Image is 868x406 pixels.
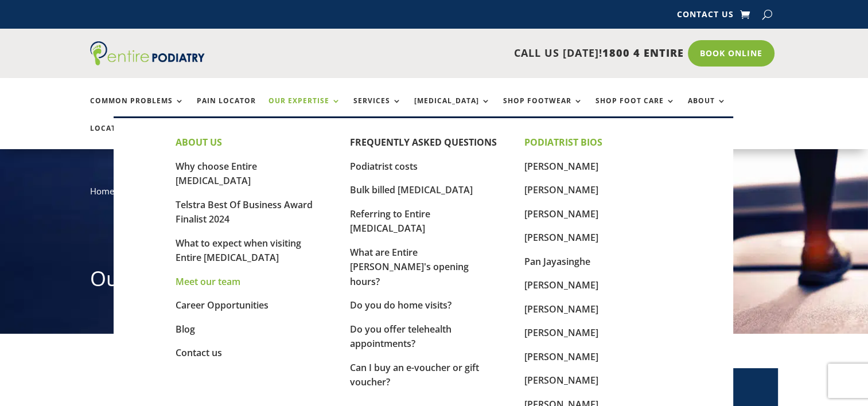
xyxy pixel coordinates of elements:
a: Meet our team [176,275,240,288]
a: Bulk billed [MEDICAL_DATA] [350,184,473,196]
nav: breadcrumb [90,184,779,207]
a: Locations [90,124,147,149]
a: What to expect when visiting Entire [MEDICAL_DATA] [176,237,301,264]
a: FREQUENTLY ASKED QUESTIONS [350,136,497,149]
a: Can I buy an e-voucher or gift voucher? [350,361,479,389]
a: [PERSON_NAME] [524,374,598,387]
a: Career Opportunities [176,299,268,311]
a: Pan Jayasinghe [524,255,590,268]
a: [PERSON_NAME] [524,303,598,315]
a: Shop Foot Care [595,97,675,122]
a: [PERSON_NAME] [524,184,598,196]
a: Book Online [688,40,774,67]
h1: Our Expertise [90,264,779,299]
p: CALL US [DATE]! [249,46,684,61]
a: Our Expertise [268,97,341,122]
a: Podiatrist costs [350,160,418,173]
img: logo (1) [90,41,205,65]
a: Entire Podiatry [90,56,205,68]
strong: PODIATRIST BIOS [524,136,602,149]
a: [PERSON_NAME] [524,231,598,244]
a: Pain Locator [197,97,256,122]
a: [PERSON_NAME] [524,208,598,220]
a: [PERSON_NAME] [524,326,598,339]
a: Telstra Best Of Business Award Finalist 2024 [176,198,313,226]
a: About [688,97,726,122]
a: [PERSON_NAME] [524,279,598,291]
a: Contact Us [676,10,733,23]
a: Why choose Entire [MEDICAL_DATA] [176,160,257,188]
a: Do you do home visits? [350,299,451,311]
a: Referring to Entire [MEDICAL_DATA] [350,208,430,235]
a: Shop Footwear [503,97,583,122]
a: What are Entire [PERSON_NAME]'s opening hours? [350,246,469,288]
a: [PERSON_NAME] [524,160,598,173]
a: Contact us [176,346,222,359]
a: [MEDICAL_DATA] [414,97,491,122]
strong: ABOUT US [176,136,222,149]
a: Blog [176,323,195,335]
a: [PERSON_NAME] [524,350,598,363]
a: Home [90,185,114,197]
span: 1800 4 ENTIRE [602,46,684,60]
a: Common Problems [90,97,184,122]
a: Services [353,97,402,122]
a: Do you offer telehealth appointments? [350,323,451,350]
